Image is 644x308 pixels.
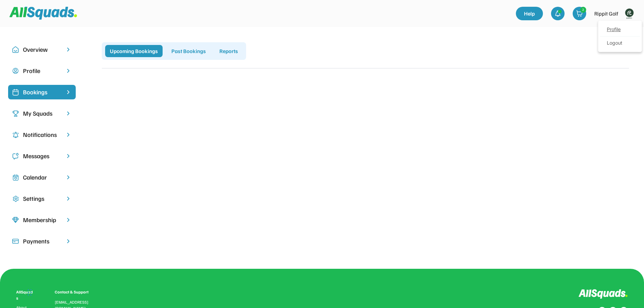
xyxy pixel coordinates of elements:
img: shopping-cart-01%20%281%29.svg [576,10,583,17]
img: chevron-right.svg [65,46,72,53]
div: My Squads [23,109,61,118]
div: Upcoming Bookings [105,45,163,57]
img: Icon%20copy%2010.svg [12,46,19,53]
img: Rippitlogov2_green.png [622,7,636,20]
div: Rippit Golf [594,9,618,18]
img: Squad%20Logo.svg [9,7,77,20]
img: Icon%20copy%203.svg [12,110,19,117]
div: Settings [23,194,61,203]
img: chevron-right.svg [65,153,72,159]
a: Profile [600,23,640,37]
img: Icon%20%2819%29.svg [12,89,19,96]
div: Logout [600,37,640,50]
img: chevron-right.svg [65,110,72,117]
div: 2 [580,7,586,12]
div: Bookings [23,88,61,97]
div: Overview [23,45,61,54]
img: chevron-right.svg [65,68,72,74]
img: Icon%20copy%204.svg [12,132,19,138]
img: Icon%20copy%2016.svg [12,195,19,202]
div: Membership [23,215,61,224]
img: chevron-right.svg [65,132,72,138]
img: Icon%20copy%205.svg [12,153,19,160]
img: Icon%20copy%207.svg [12,174,19,181]
img: chevron-right.svg [65,195,72,202]
img: chevron-right.svg [65,217,72,223]
img: Icon%20copy%208.svg [12,217,19,223]
img: chevron-right.svg [65,174,72,181]
img: user-circle.svg [12,68,19,74]
img: chevron-right%20copy%203.svg [65,89,72,95]
a: Help [516,7,543,20]
div: Messages [23,151,61,161]
img: bell-03%20%281%29.svg [554,10,561,17]
div: Reports [215,45,243,57]
div: Past Bookings [167,45,211,57]
img: Logo%20inverted.svg [578,289,628,299]
div: Profile [23,66,61,75]
div: Calendar [23,173,61,182]
div: Notifications [23,130,61,139]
